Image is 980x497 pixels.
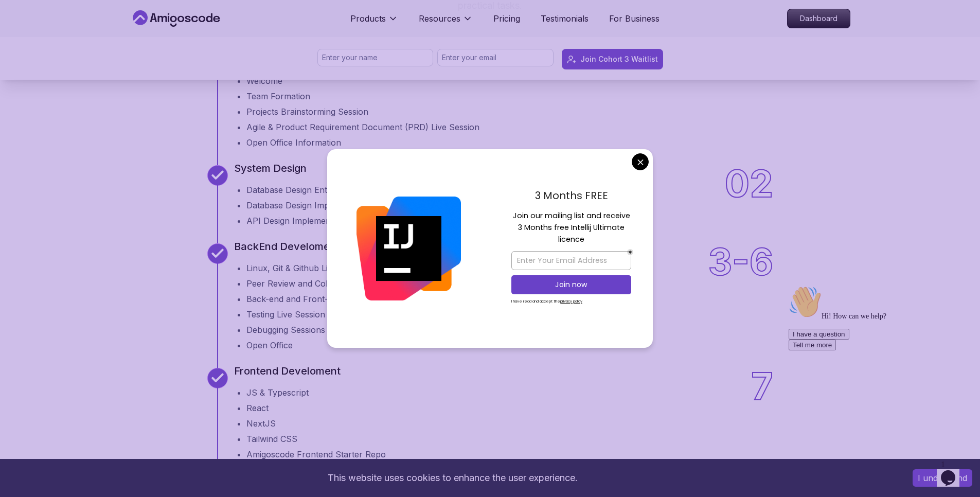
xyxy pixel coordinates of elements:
a: For Business [609,12,660,25]
button: Accept cookies [913,469,972,487]
li: Welcome [246,75,580,87]
li: Testing Live Session [246,308,397,321]
li: Open Office Information [246,136,580,149]
iframe: chat widget [937,456,970,487]
div: 02 [725,165,773,227]
div: 01 [733,42,773,149]
li: Amigoscode Frontend Starter Repo [246,448,386,460]
button: Join Cohort 3 Waitlist [562,49,663,69]
li: Tailwind CSS [246,433,386,445]
div: This website uses cookies to enhance the user experience. [8,467,897,489]
div: 👋Hi! How can we help?I have a questionTell me more [4,4,189,69]
button: Resources [419,12,473,33]
li: Projects Brainstorming Session [246,105,580,118]
li: Agile & Product Requirement Document (PRD) Live Session [246,121,580,133]
span: Hi! How can we help? [4,31,102,39]
li: React [246,402,386,414]
a: Testimonials [541,12,589,25]
li: JS & Typescript [246,386,386,399]
button: Products [350,12,398,33]
p: Resources [419,12,460,25]
li: NextJS [246,417,386,430]
p: Products [350,12,386,25]
li: API Design Implementation [246,215,497,227]
li: Team Formation [246,90,580,102]
p: BackEnd Develoment [234,239,340,254]
div: 3-6 [708,243,773,351]
input: Enter your name [317,49,434,66]
a: Pricing [493,12,520,25]
input: Enter your email [437,49,554,66]
li: Linux, Git & Github Live Session [246,262,397,274]
div: 7 [751,368,773,460]
div: Join Cohort 3 Waitlist [580,54,658,64]
li: Open Office [246,339,397,351]
button: I have a question [4,47,65,58]
p: Frontend Develoment [234,364,341,378]
li: Peer Review and Collaboration [246,277,397,290]
button: Tell me more [4,58,51,69]
p: Dashboard [788,9,850,28]
li: Debugging Sessions [246,324,397,336]
li: Back-end and Front-end Development [246,293,397,305]
iframe: chat widget [785,281,970,451]
li: Database Design Implementation [246,199,497,211]
a: Dashboard [787,9,850,28]
p: System Design [234,161,307,175]
img: :wave: [4,4,37,37]
li: Database Design Entity Relationship Diagram (ERD) Live Session [246,184,497,196]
